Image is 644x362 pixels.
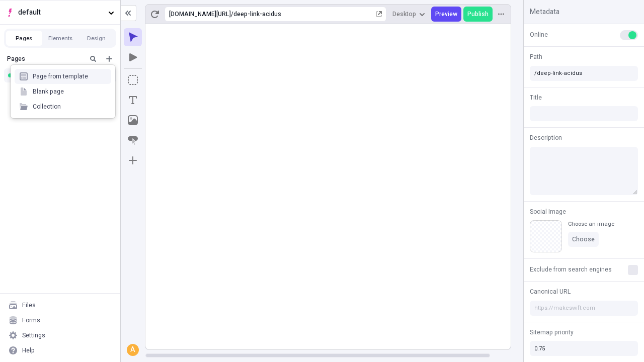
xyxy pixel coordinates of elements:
[388,7,429,22] button: Desktop
[18,7,104,18] span: default
[42,31,78,46] button: Elements
[530,301,638,316] input: https://makeswift.com
[530,287,571,296] span: Canonical URL
[103,53,115,65] button: Add new
[568,220,614,228] div: Choose an image
[22,346,35,354] div: Help
[33,87,64,96] div: Blank page
[530,52,542,61] span: Path
[128,345,138,355] div: A
[169,10,231,18] div: [URL][DOMAIN_NAME]
[530,207,566,216] span: Social Image
[33,103,61,111] div: Collection
[568,232,599,247] button: Choose
[124,71,142,89] button: Box
[530,265,612,274] span: Exclude from search engines
[467,10,489,18] span: Publish
[431,7,461,22] button: Preview
[233,10,374,18] div: deep-link-acidus
[530,133,562,142] span: Description
[124,111,142,129] button: Image
[392,10,416,18] span: Desktop
[530,93,542,102] span: Title
[7,55,83,63] div: Pages
[33,72,88,80] div: Page from template
[124,131,142,149] button: Button
[22,331,45,339] div: Settings
[530,30,548,39] span: Online
[231,10,233,18] div: /
[124,91,142,109] button: Text
[572,235,595,243] span: Choose
[78,31,115,46] button: Design
[22,301,36,309] div: Files
[6,31,42,46] button: Pages
[463,7,493,22] button: Publish
[435,10,457,18] span: Preview
[22,316,40,324] div: Forms
[530,328,574,337] span: Sitemap priority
